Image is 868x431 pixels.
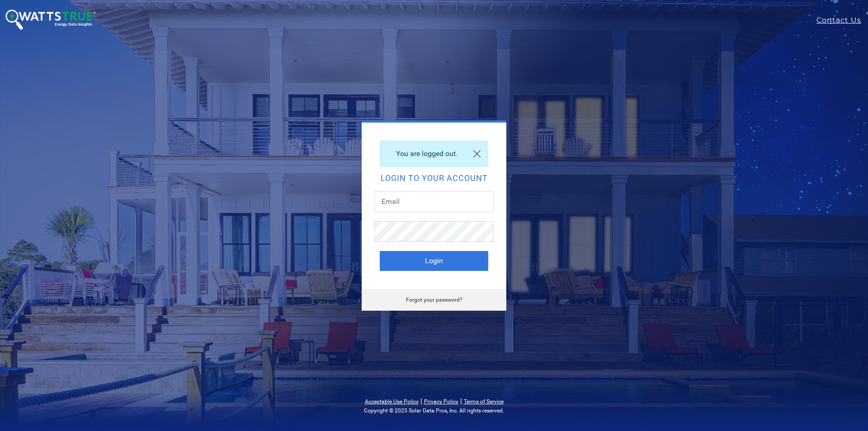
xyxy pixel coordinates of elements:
[420,397,422,405] span: |
[816,15,868,26] a: Contact Us
[424,398,458,405] a: Privacy Policy
[460,397,462,405] span: |
[380,141,488,167] div: You are logged out.
[365,398,419,405] a: Acceptable Use Policy
[406,297,462,303] a: Forgot your password?
[464,398,504,405] a: Terms of Service
[380,174,488,182] h2: Login to your account
[380,251,488,271] button: Login
[374,191,494,212] input: Email
[5,9,96,30] img: WattsTrue
[466,141,488,166] a: Close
